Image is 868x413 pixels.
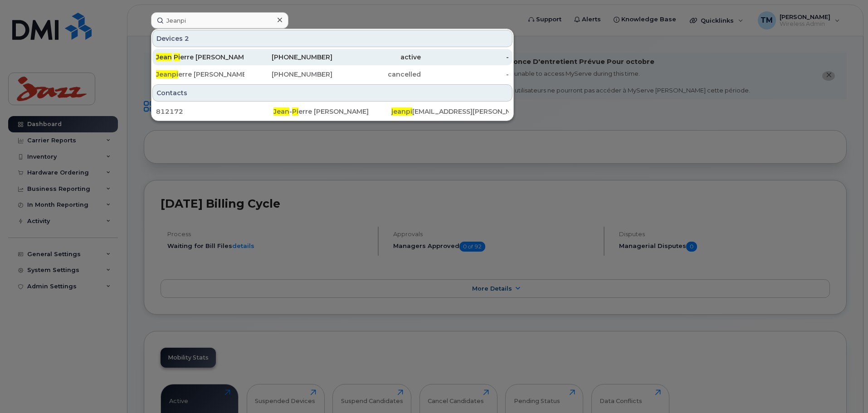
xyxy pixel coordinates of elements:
span: Jeanpi [156,70,178,78]
div: cancelled [332,70,421,79]
div: - [421,70,509,79]
div: - [421,53,509,62]
div: erre [PERSON_NAME] [156,53,244,62]
div: - erre [PERSON_NAME] [273,107,391,116]
div: [PHONE_NUMBER] [244,70,333,79]
div: [EMAIL_ADDRESS][PERSON_NAME][DOMAIN_NAME] [391,107,509,116]
div: [PHONE_NUMBER] [244,53,333,62]
a: Jeanpierre [PERSON_NAME][PHONE_NUMBER]cancelled- [152,66,512,83]
span: Pi [292,107,298,116]
span: Pi [174,53,180,61]
a: 812172Jean-Pierre [PERSON_NAME]jeanpi[EMAIL_ADDRESS][PERSON_NAME][DOMAIN_NAME] [152,103,512,120]
span: jeanpi [391,107,412,116]
div: 812172 [156,107,273,116]
div: erre [PERSON_NAME] [156,70,244,79]
span: 2 [185,34,189,43]
div: Devices [152,30,512,47]
a: Jean Pierre [PERSON_NAME][PHONE_NUMBER]active- [152,49,512,65]
span: Jean [273,107,289,116]
div: active [332,53,421,62]
span: Jean [156,53,172,61]
div: Contacts [152,84,512,102]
